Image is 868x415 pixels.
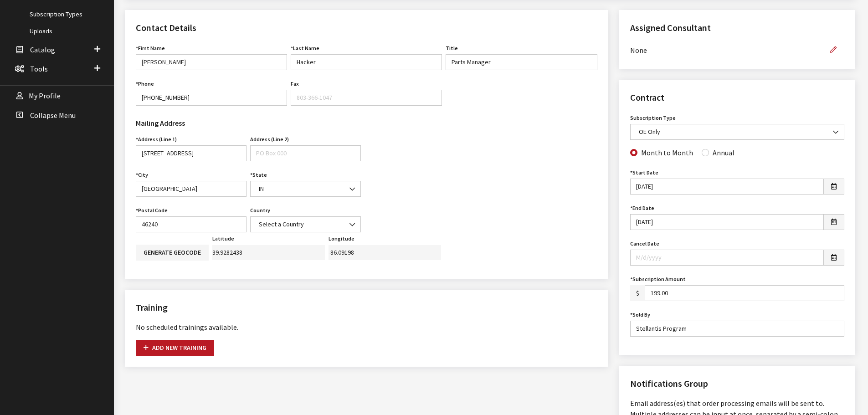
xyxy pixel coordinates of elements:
h2: Notifications Group [630,377,844,390]
input: 153 South Oakland Avenue [136,145,247,161]
input: Rock Hill [136,181,247,197]
input: John Doe [630,321,844,337]
span: Add new training [144,343,206,352]
label: Last Name [291,44,319,52]
label: Latitude [212,235,234,243]
label: Start Date [630,169,658,177]
label: Month to Month [641,147,693,158]
label: Annual [713,147,734,158]
label: Subscription Amount [630,275,686,283]
input: 803-366-1047 [291,90,442,106]
input: 29730 [136,216,247,232]
label: City [136,171,148,179]
h2: Assigned Consultant [630,21,844,35]
label: Fax [291,80,299,88]
span: OE Only [636,127,838,137]
button: Open date picker [823,250,844,266]
h2: Training [136,301,597,314]
label: First Name [136,44,165,52]
h2: Contract [630,91,844,104]
input: 99.00 [645,285,844,301]
span: OE Only [630,124,844,140]
h2: Contact Details [136,21,597,35]
input: M/d/yyyy [630,250,824,266]
button: Edit Assigned Consultant [822,42,844,58]
span: None [630,45,822,56]
span: My Profile [29,92,61,101]
label: Cancel Date [630,240,659,248]
button: Add new training [136,340,214,356]
span: Catalog [30,45,55,54]
label: Address (Line 2) [250,135,289,143]
span: Select a Country [256,220,355,229]
span: Tools [30,64,48,73]
button: Open date picker [823,214,844,230]
label: Phone [136,80,154,88]
label: Sold By [630,311,650,319]
span: IN [250,181,361,197]
span: IN [256,184,355,194]
label: Longitude [329,235,354,243]
button: Generate geocode [136,245,209,261]
label: Country [250,206,270,215]
input: M/d/yyyy [630,214,824,230]
input: Doe [291,54,442,70]
label: Address (Line 1) [136,135,177,143]
label: End Date [630,204,654,212]
span: $ [630,285,645,301]
input: John [136,54,287,70]
input: 888-579-4458 [136,90,287,106]
h3: Mailing Address [136,118,361,128]
span: Collapse Menu [30,111,76,120]
label: Title [446,44,458,52]
span: Select a Country [250,216,361,232]
button: Open date picker [823,179,844,195]
label: Subscription Type [630,114,676,122]
label: Postal Code [136,206,168,215]
div: No scheduled trainings available. [136,322,597,333]
input: PO Box 000 [250,145,361,161]
input: Manager [446,54,597,70]
input: M/d/yyyy [630,179,824,195]
label: State [250,171,267,179]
